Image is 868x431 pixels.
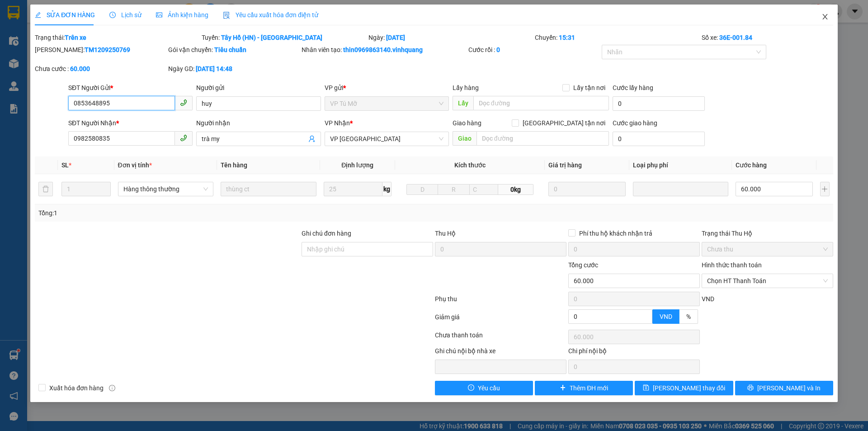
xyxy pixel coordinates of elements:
[568,261,598,269] span: Tổng cước
[613,84,653,91] label: Cước lấy hàng
[635,381,733,395] button: save[PERSON_NAME] thay đổi
[118,161,152,169] span: Đơn vị tính
[156,11,208,19] span: Ảnh kiện hàng
[570,83,609,93] span: Lấy tận nơi
[435,230,456,237] span: Thu Hộ
[223,11,318,19] span: Yêu cầu xuất hóa đơn điện tử
[85,46,130,53] b: TM1209250769
[735,381,833,395] button: printer[PERSON_NAME] và In
[473,96,609,110] input: Dọc đường
[707,242,828,256] span: Chưa thu
[548,182,625,196] input: 0
[438,184,470,195] input: R
[469,184,498,195] input: C
[454,161,486,169] span: Kích thước
[325,119,350,127] span: VP Nhận
[453,84,479,91] span: Lấy hàng
[613,119,657,127] label: Cước giao hàng
[156,12,162,18] span: picture
[701,33,834,43] div: Số xe:
[35,12,41,18] span: edit
[736,161,767,169] span: Cước hàng
[707,274,828,288] span: Chọn HT Thanh Toán
[343,46,423,53] b: thin0969863140.vinhquang
[368,33,534,43] div: Ngày:
[35,11,95,19] span: SỬA ĐƠN HÀNG
[196,118,321,128] div: Người nhận
[613,96,705,111] input: Cước lấy hàng
[660,313,672,320] span: VND
[68,83,193,93] div: SĐT Người Gửi
[302,230,351,237] label: Ghi chú đơn hàng
[38,208,335,218] div: Tổng: 1
[434,294,567,310] div: Phụ thu
[568,346,700,360] div: Chi phí nội bộ
[435,346,566,360] div: Ghi chú nội bộ nhà xe
[702,295,714,303] span: VND
[221,161,247,169] span: Tên hàng
[453,119,481,127] span: Giao hàng
[214,46,246,53] b: Tiêu chuẩn
[478,383,500,393] span: Yêu cầu
[68,118,193,128] div: SĐT Người Nhận
[109,11,142,19] span: Lịch sử
[576,228,656,238] span: Phí thu hộ khách nhận trả
[35,45,166,55] div: [PERSON_NAME]:
[35,64,166,74] div: Chưa cước :
[382,182,392,196] span: kg
[534,33,701,43] div: Chuyến:
[535,381,633,395] button: plusThêm ĐH mới
[109,12,116,18] span: clock-circle
[168,64,300,74] div: Ngày GD:
[476,131,609,146] input: Dọc đường
[719,34,752,41] b: 36E-001.84
[330,97,443,110] span: VP Tú Mỡ
[180,134,187,142] span: phone
[65,34,86,41] b: Trên xe
[302,45,467,55] div: Nhân viên tạo:
[613,132,705,146] input: Cước giao hàng
[341,161,373,169] span: Định lượng
[821,13,829,20] span: close
[168,45,300,55] div: Gói vận chuyển:
[302,242,433,256] input: Ghi chú đơn hàng
[38,182,53,196] button: delete
[70,65,90,72] b: 60.000
[559,34,575,41] b: 15:31
[519,118,609,128] span: [GEOGRAPHIC_DATA] tận nơi
[498,184,533,195] span: 0kg
[61,161,69,169] span: SL
[221,182,316,196] input: VD: Bàn, Ghế
[180,99,187,106] span: phone
[201,33,368,43] div: Tuyến:
[434,312,567,328] div: Giảm giá
[435,381,533,395] button: exclamation-circleYêu cầu
[560,384,566,392] span: plus
[46,383,107,393] span: Xuất hóa đơn hàng
[196,65,232,72] b: [DATE] 14:48
[453,96,473,110] span: Lấy
[221,34,322,41] b: Tây Hồ (HN) - [GEOGRAPHIC_DATA]
[686,313,691,320] span: %
[123,182,208,196] span: Hàng thông thường
[629,156,732,174] th: Loại phụ phí
[812,5,838,30] button: Close
[468,384,474,392] span: exclamation-circle
[496,46,500,53] b: 0
[570,383,608,393] span: Thêm ĐH mới
[702,261,762,269] label: Hình thức thanh toán
[747,384,754,392] span: printer
[434,330,567,346] div: Chưa thanh toán
[196,83,321,93] div: Người gửi
[109,385,115,391] span: info-circle
[453,131,476,146] span: Giao
[406,184,439,195] input: D
[702,228,833,238] div: Trạng thái Thu Hộ
[308,135,316,142] span: user-add
[468,45,600,55] div: Cước rồi :
[325,83,449,93] div: VP gửi
[330,132,443,146] span: VP PHÚ SƠN
[34,33,201,43] div: Trạng thái:
[653,383,725,393] span: [PERSON_NAME] thay đổi
[223,12,230,19] img: icon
